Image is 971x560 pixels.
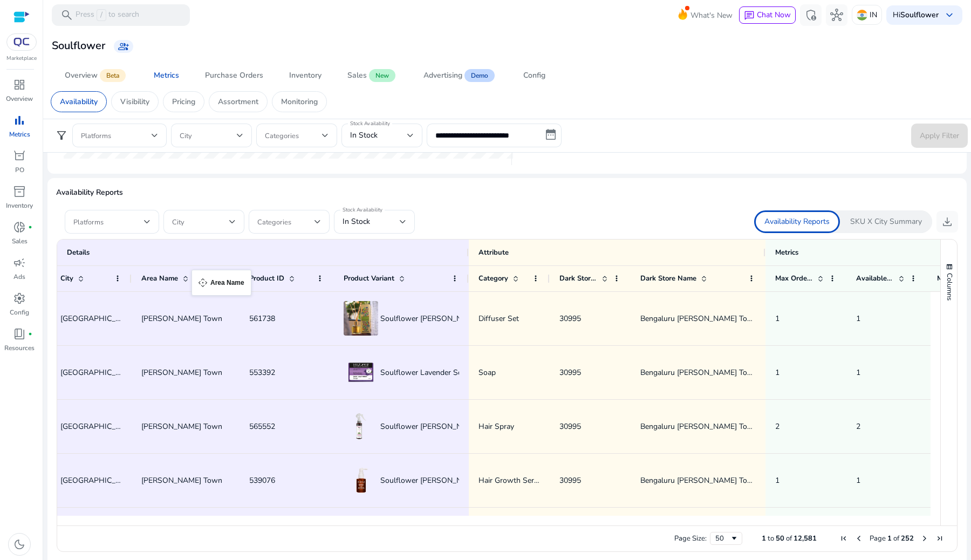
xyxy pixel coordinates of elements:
span: In Stock [350,130,378,140]
span: [PERSON_NAME] Town [141,421,222,432]
span: Soap [478,367,496,378]
p: Visibility [120,96,149,107]
span: [GEOGRAPHIC_DATA] [60,313,137,324]
span: 1 [856,313,860,324]
span: Metrics [775,248,798,257]
span: keyboard_arrow_down [943,9,956,22]
p: Assortment [218,96,258,107]
span: Chat Now [757,10,791,20]
span: chat [744,10,755,21]
div: Advertising [423,72,462,79]
span: of [893,534,899,543]
span: campaign [13,256,26,269]
span: inventory_2 [13,185,26,198]
div: Sales [347,72,367,79]
button: admin_panel_settings [800,4,822,26]
img: Product Image [344,463,378,497]
img: Product Image [344,355,378,390]
span: Demo [464,69,495,82]
div: Page Size [710,532,742,545]
span: Details [67,248,90,257]
span: [PERSON_NAME] Town [141,475,222,486]
span: Area Name [141,274,178,283]
span: Attribute [478,248,509,257]
span: Columns [945,273,954,301]
span: Soulflower [PERSON_NAME] Redensyl Hair Growth Serum - 30 ml [380,469,608,491]
div: Config [523,72,545,79]
div: Purchase Orders [205,72,263,79]
span: 1 [856,475,860,486]
span: 539076 [249,475,275,486]
div: First Page [839,534,848,543]
img: Product Image [344,409,378,443]
span: City [60,274,73,283]
span: Page [870,534,886,543]
span: Bengaluru [PERSON_NAME] Town ES43 [640,475,778,486]
span: Hair Spray [478,421,514,432]
span: download [941,215,954,228]
span: Available Qty. [856,274,894,283]
span: 1 [775,475,779,486]
mat-label: Stock Availability [343,206,382,214]
span: Beta [100,69,126,82]
span: 1 [887,534,892,543]
div: Previous Page [854,534,863,543]
span: 1 [856,367,860,378]
span: orders [13,149,26,162]
p: Availability Reports [56,187,958,198]
img: QC-logo.svg [12,38,31,46]
span: Product Variant [344,274,394,283]
span: Bengaluru [PERSON_NAME] Town ES43 [640,421,778,432]
p: Config [10,308,29,317]
span: admin_panel_settings [804,9,817,22]
div: Next Page [920,534,929,543]
span: Diffuser Set [478,313,519,324]
button: hub [826,4,847,26]
span: filter_alt [55,129,68,142]
p: Overview [6,94,33,104]
span: 30995 [559,313,581,324]
span: 252 [901,534,914,543]
span: 565552 [249,421,275,432]
span: / [97,9,106,21]
span: 1 [762,534,766,543]
div: Overview [65,72,98,79]
span: 12,581 [794,534,817,543]
span: MRP [937,274,952,283]
p: Pricing [172,96,195,107]
span: [GEOGRAPHIC_DATA] [60,475,137,486]
span: to [768,534,774,543]
div: Area Name [210,270,244,296]
span: In Stock [343,216,370,227]
mat-label: Stock Availability [350,120,390,127]
span: fiber_manual_record [28,225,32,229]
span: of [786,534,792,543]
span: Soulflower [PERSON_NAME] Water Hair Spray with Cooling Mint - 100 ml [380,415,634,438]
b: Soulflower [900,10,939,20]
span: Max Order Qty. [775,274,813,283]
span: 30995 [559,421,581,432]
span: group_add [118,41,129,52]
span: [GEOGRAPHIC_DATA] [60,421,137,432]
span: hub [830,9,843,22]
img: Product Image [344,301,378,336]
p: SKU X City Summary [850,216,922,227]
p: Metrics [9,129,30,139]
div: Inventory [289,72,322,79]
button: download [936,211,958,233]
h3: Soulflower [52,39,105,52]
span: [GEOGRAPHIC_DATA] [60,367,137,378]
p: IN [870,5,877,24]
p: Ads [13,272,25,282]
div: Page Size: [674,534,707,543]
button: chatChat Now [739,6,796,24]
p: Inventory [6,201,33,210]
span: Hair Growth Serum [478,475,545,486]
span: bar_chart [13,114,26,127]
p: Availability [60,96,98,107]
p: Hi [893,11,939,19]
span: donut_small [13,221,26,234]
span: What's New [690,6,733,25]
span: settings [13,292,26,305]
span: 1 [775,367,779,378]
